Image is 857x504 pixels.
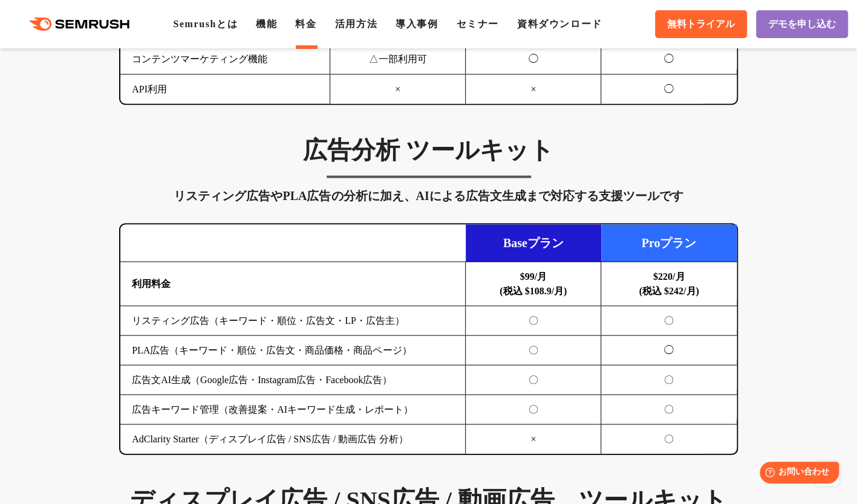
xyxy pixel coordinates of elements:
td: 〇 [601,424,737,454]
span: デモを申し込む [768,18,836,31]
td: 〇 [466,306,601,335]
span: 無料トライアル [667,18,735,31]
h3: 広告分析 ツールキット [119,135,738,165]
td: 〇 [601,395,737,424]
a: 資料ダウンロード [517,19,602,29]
iframe: Help widget launcher [749,457,844,491]
td: Baseプラン [466,224,601,262]
td: ◯ [466,45,601,74]
b: $220/月 (税込 $242/月) [639,271,699,296]
div: リスティング広告やPLA広告の分析に加え、AIによる広告文生成まで対応する支援ツールです [119,186,738,205]
a: 機能 [256,19,277,29]
td: 広告文AI生成（Google広告・Instagram広告・Facebook広告） [120,365,466,395]
td: ◯ [601,45,737,74]
td: PLA広告（キーワード・順位・広告文・商品価格・商品ページ） [120,335,466,365]
td: 〇 [466,335,601,365]
td: ◯ [601,74,737,104]
a: 料金 [295,19,316,29]
td: 〇 [466,365,601,395]
a: Semrushとは [173,19,238,29]
a: 導入事例 [396,19,438,29]
td: リスティング広告（キーワード・順位・広告文・LP・広告主） [120,306,466,335]
a: 活用方法 [335,19,377,29]
td: コンテンツマーケティング機能 [120,45,330,74]
a: デモを申し込む [756,10,848,38]
td: AdClarity Starter（ディスプレイ広告 / SNS広告 / 動画広告 分析） [120,424,466,454]
a: セミナー [456,19,498,29]
td: △一部利用可 [330,45,466,74]
b: $99/月 (税込 $108.9/月) [500,271,567,296]
td: × [466,424,601,454]
td: × [466,74,601,104]
td: 〇 [601,365,737,395]
td: 〇 [466,395,601,424]
td: ◯ [601,335,737,365]
a: 無料トライアル [655,10,747,38]
b: 利用料金 [132,278,171,288]
td: 広告キーワード管理（改善提案・AIキーワード生成・レポート） [120,395,466,424]
td: × [330,74,466,104]
td: Proプラン [601,224,737,262]
td: API利用 [120,74,330,104]
td: 〇 [601,306,737,335]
